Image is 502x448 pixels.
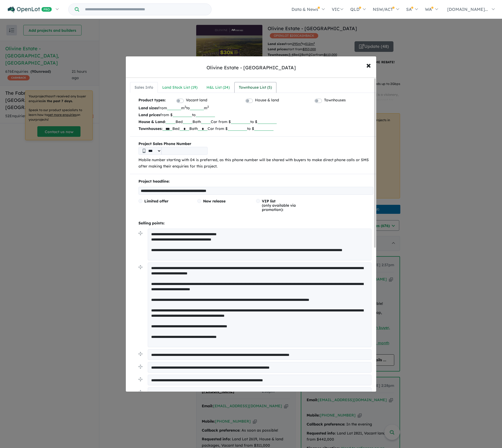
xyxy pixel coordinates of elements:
[138,390,142,394] img: drag.svg
[138,126,163,131] b: Townhouses:
[262,199,276,203] span: VIP list
[366,59,371,71] span: ×
[138,111,373,118] p: from $ to
[262,199,296,212] span: (only available via promotion):
[138,377,142,381] img: drag.svg
[144,199,168,203] span: Limited offer
[447,7,488,12] span: [DOMAIN_NAME]...
[143,149,145,153] img: Phone icon
[138,141,373,147] b: Project Sales Phone Number
[138,118,373,125] p: Bed Bath Car from $ to $
[239,84,272,91] div: Townhouse List ( 5 )
[324,97,346,103] label: Townhouses
[138,265,142,269] img: drag.svg
[138,97,166,104] b: Product types:
[186,97,207,103] label: Vacant land
[255,97,279,103] label: House & land
[138,106,158,110] b: Land sizes
[138,220,373,227] p: Selling points:
[8,6,52,13] img: Openlot PRO Logo White
[138,112,160,117] b: Land prices
[138,231,142,235] img: drag.svg
[138,125,373,132] p: Bed Bath Car from $ to $
[138,352,142,356] img: drag.svg
[138,157,373,170] p: Mobile number starting with 04 is preferred, as this phone number will be shared with buyers to m...
[203,199,226,203] span: New release
[138,365,142,369] img: drag.svg
[138,119,166,124] b: House & Land:
[207,105,209,108] sup: 2
[185,105,186,108] sup: 2
[138,105,373,111] p: from m to m
[207,84,230,91] div: H&L List ( 24 )
[138,178,373,185] p: Project headline:
[135,84,153,91] div: Sales Info
[207,64,296,71] div: Olivine Estate - [GEOGRAPHIC_DATA]
[80,4,210,15] input: Try estate name, suburb, builder or developer
[162,84,198,91] div: Land Stock List ( 19 )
